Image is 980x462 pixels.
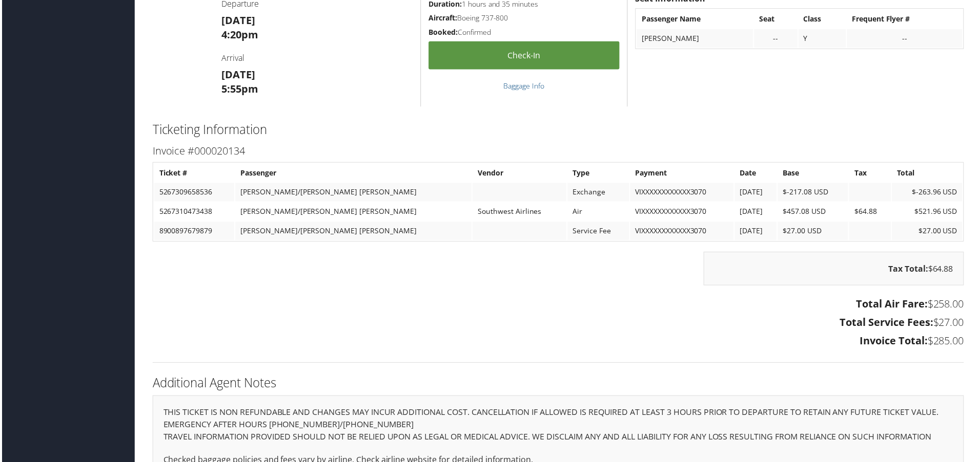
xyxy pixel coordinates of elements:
[779,184,850,202] td: $-217.08 USD
[473,164,567,183] th: Vendor
[428,13,457,23] strong: Aircraft:
[153,223,233,241] td: 8900897679879
[234,184,472,202] td: [PERSON_NAME]/[PERSON_NAME] [PERSON_NAME]
[779,223,850,241] td: $27.00 USD
[428,41,620,70] a: Check-in
[568,184,630,202] td: Exchange
[849,10,965,28] th: Frequent Flyer #
[473,203,567,222] td: Southwest Airlines
[153,184,233,202] td: 5267309658536
[851,164,892,183] th: Tax
[568,164,630,183] th: Type
[761,34,793,43] div: --
[153,203,233,222] td: 5267310473438
[756,10,799,28] th: Seat
[220,68,254,82] strong: [DATE]
[220,82,257,96] strong: 5:55pm
[428,27,620,37] h5: Confirmed
[568,203,630,222] td: Air
[890,264,930,275] strong: Tax Total:
[736,184,778,202] td: [DATE]
[162,432,955,446] p: TRAVEL INFORMATION PROVIDED SHOULD NOT BE RELIED UPON AS LEGAL OR MEDICAL ADVICE. WE DISCLAIM ANY...
[151,121,966,139] h2: Ticketing Information
[151,144,966,159] h3: Invoice #000020134
[894,203,965,222] td: $521.96 USD
[736,203,778,222] td: [DATE]
[894,223,965,241] td: $27.00 USD
[151,376,966,393] h2: Additional Agent Notes
[894,184,965,202] td: $-263.96 USD
[631,184,735,202] td: VIXXXXXXXXXXXX3070
[631,223,735,241] td: VIXXXXXXXXXXXX3070
[220,28,257,41] strong: 4:20pm
[504,81,545,91] a: Baggage Info
[894,164,965,183] th: Total
[428,27,458,37] strong: Booked:
[800,10,848,28] th: Class
[153,164,233,183] th: Ticket #
[842,317,935,331] strong: Total Service Fees:
[234,223,472,241] td: [PERSON_NAME]/[PERSON_NAME] [PERSON_NAME]
[858,298,930,312] strong: Total Air Fare:
[428,13,620,23] h5: Boeing 737-800
[638,29,754,48] td: [PERSON_NAME]
[234,164,472,183] th: Passenger
[151,335,966,349] h3: $285.00
[800,29,848,48] td: Y
[151,317,966,331] h3: $27.00
[779,164,850,183] th: Base
[736,164,778,183] th: Date
[220,13,254,27] strong: [DATE]
[638,10,754,28] th: Passenger Name
[151,298,966,313] h3: $258.00
[631,203,735,222] td: VIXXXXXXXXXXXX3070
[234,203,472,222] td: [PERSON_NAME]/[PERSON_NAME] [PERSON_NAME]
[854,34,959,43] div: --
[631,164,735,183] th: Payment
[568,223,630,241] td: Service Fee
[705,253,966,287] div: $64.88
[862,335,930,349] strong: Invoice Total:
[220,52,413,63] h4: Arrival
[851,203,892,222] td: $64.88
[779,203,850,222] td: $457.08 USD
[736,223,778,241] td: [DATE]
